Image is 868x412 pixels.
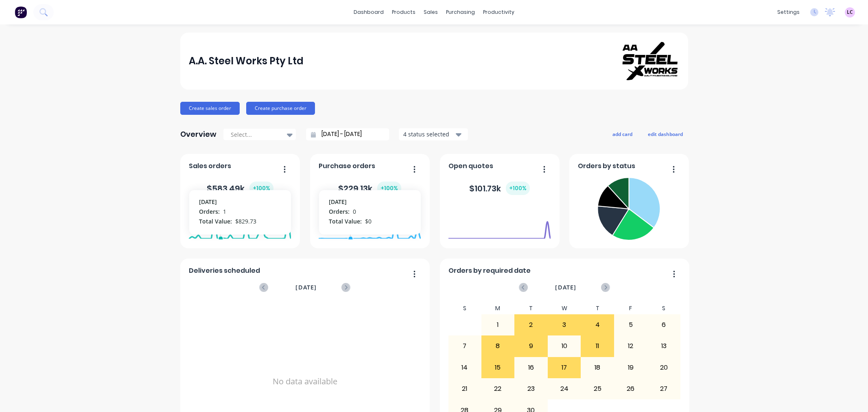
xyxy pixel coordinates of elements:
[515,357,547,378] div: 16
[403,130,455,138] div: 4 status selected
[479,6,518,18] div: productivity
[581,315,614,335] div: 4
[581,357,614,378] div: 18
[481,302,515,314] div: M
[448,161,493,171] span: Open quotes
[548,302,581,314] div: W
[548,336,581,356] div: 10
[847,9,853,16] span: LC
[482,336,514,356] div: 8
[614,302,647,314] div: F
[643,129,688,139] button: edit dashboard
[773,6,804,18] div: settings
[338,182,401,195] div: $ 229.13k
[581,302,614,314] div: T
[614,336,647,356] div: 12
[448,266,531,276] span: Orders by required date
[578,161,635,171] span: Orders by status
[515,336,547,356] div: 9
[647,336,680,356] div: 13
[249,182,273,195] div: + 100 %
[647,302,680,314] div: S
[614,357,647,378] div: 19
[506,182,530,195] div: + 100 %
[482,357,514,378] div: 15
[448,357,481,378] div: 14
[469,182,530,195] div: $ 101.73k
[581,336,614,356] div: 11
[420,6,442,18] div: sales
[388,6,420,18] div: products
[319,161,375,171] span: Purchase orders
[295,283,317,292] span: [DATE]
[482,379,514,399] div: 22
[581,379,614,399] div: 25
[448,302,481,314] div: S
[350,6,388,18] a: dashboard
[515,315,547,335] div: 2
[442,6,479,18] div: purchasing
[555,283,576,292] span: [DATE]
[647,379,680,399] div: 27
[548,379,581,399] div: 24
[189,161,231,171] span: Sales orders
[180,126,216,142] div: Overview
[482,315,514,335] div: 1
[15,6,27,18] img: Factory
[607,129,638,139] button: add card
[548,357,581,378] div: 17
[377,182,401,195] div: + 100 %
[548,315,581,335] div: 3
[614,315,647,335] div: 5
[180,102,240,115] button: Create sales order
[189,53,304,69] div: A.A. Steel Works Pty Ltd
[647,315,680,335] div: 6
[622,42,679,81] img: A.A. Steel Works Pty Ltd
[448,379,481,399] div: 21
[399,128,468,140] button: 4 status selected
[647,357,680,378] div: 20
[614,379,647,399] div: 26
[514,302,548,314] div: T
[448,336,481,356] div: 7
[515,379,547,399] div: 23
[207,182,273,195] div: $ 583.49k
[246,102,315,115] button: Create purchase order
